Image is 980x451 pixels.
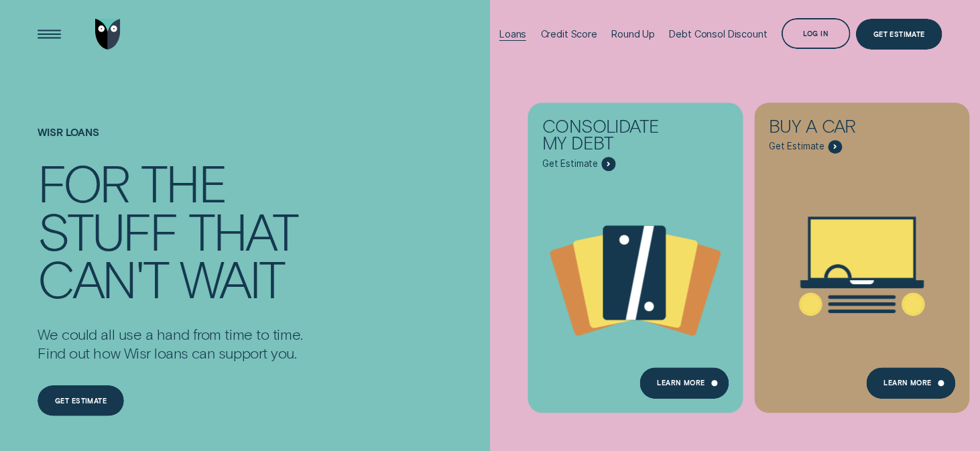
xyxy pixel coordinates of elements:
div: can't [38,254,168,302]
div: wait [180,254,284,302]
button: Open Menu [34,19,64,50]
div: the [141,158,226,206]
div: stuff [38,206,176,255]
div: Credit Score [541,28,597,40]
div: that [188,206,298,255]
h1: Wisr loans [38,127,302,158]
a: Get Estimate [856,19,942,50]
a: Buy a car - Learn more [755,103,970,405]
div: Round Up [611,28,655,40]
p: We could all use a hand from time to time. Find out how Wisr loans can support you. [38,325,302,363]
a: Learn More [867,368,956,399]
a: Get estimate [38,385,123,416]
img: Wisr [95,19,121,50]
a: Consolidate my debt - Learn more [528,103,743,405]
div: Buy a car [769,117,906,140]
div: Debt Consol Discount [670,28,768,40]
button: Log in [782,18,851,49]
h4: For the stuff that can't wait [38,158,302,302]
a: Learn more [640,368,729,399]
div: Loans [499,28,526,40]
div: Consolidate my debt [542,117,680,157]
span: Get Estimate [542,158,598,170]
div: For [38,158,129,206]
span: Get Estimate [769,141,824,153]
